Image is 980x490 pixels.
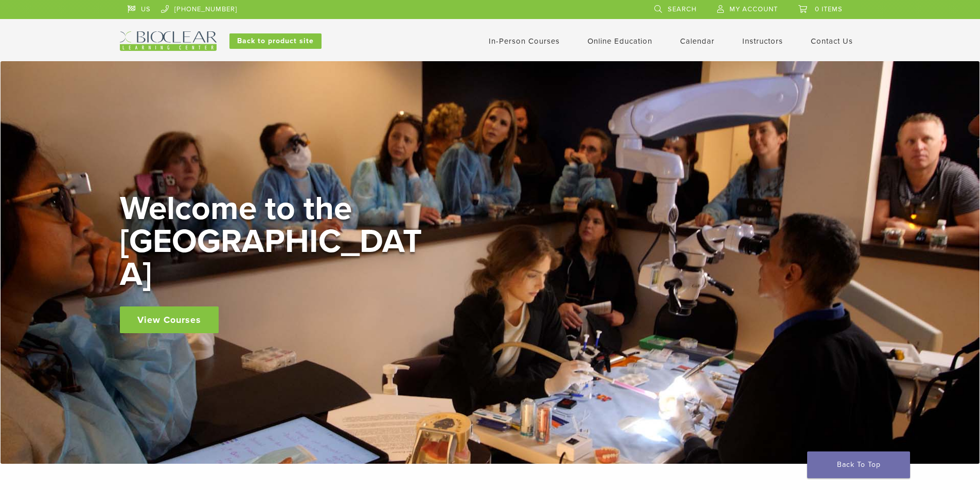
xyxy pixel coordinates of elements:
[729,5,778,13] span: My Account
[807,451,910,478] a: Back To Top
[229,33,322,49] a: Back to product site
[811,37,853,46] a: Contact Us
[120,306,219,333] a: View Courses
[120,192,429,291] h2: Welcome to the [GEOGRAPHIC_DATA]
[680,37,715,46] a: Calendar
[668,5,697,13] span: Search
[815,5,843,13] span: 0 items
[489,37,560,46] a: In-Person Courses
[587,37,652,46] a: Online Education
[120,31,217,51] img: Bioclear
[742,37,783,46] a: Instructors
